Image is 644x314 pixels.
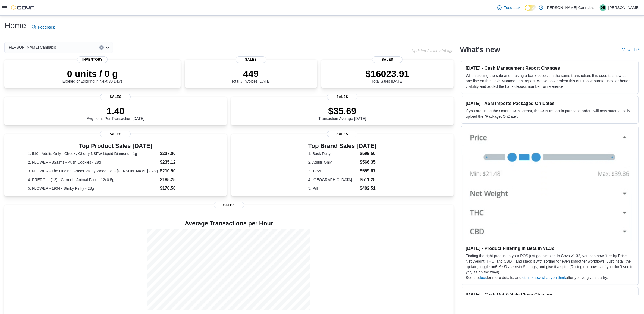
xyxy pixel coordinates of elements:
[360,176,376,183] dd: $511.25
[504,5,520,10] span: Feedback
[360,159,376,166] dd: $566.35
[366,68,409,83] div: Total Sales [DATE]
[360,168,376,174] dd: $559.67
[601,4,605,11] span: DE
[160,168,203,174] dd: $210.50
[636,48,640,52] svg: External link
[160,176,203,183] dd: $185.25
[318,105,366,121] div: Transaction Average [DATE]
[522,275,566,280] a: let us know what you think
[87,105,144,116] p: 1.40
[77,56,108,63] span: Inventory
[360,185,376,192] dd: $482.51
[160,159,203,166] dd: $235.12
[466,253,634,275] p: Finding the right product in your POS just got simpler. In Cova v1.32, you can now filter by Pric...
[308,177,358,182] dt: 4. [GEOGRAPHIC_DATA]
[62,68,122,83] div: Expired or Expiring in Next 30 Days
[28,186,158,191] dt: 5. FLOWER - 1964 - Stinky Pinky - 28g
[495,2,523,13] a: Feedback
[214,202,244,208] span: Sales
[608,4,640,11] p: [PERSON_NAME]
[466,245,634,251] h3: [DATE] - Product Filtering in Beta in v1.32
[366,68,409,79] p: $16023.91
[466,275,634,280] p: See the for more details, and after you’ve given it a try.
[28,177,158,182] dt: 4. PREROLL (12) - Carmel - Animal Face - 12x0.5g
[236,56,266,63] span: Sales
[160,150,203,157] dd: $237.00
[479,275,487,280] a: docs
[100,131,131,137] span: Sales
[546,4,594,11] p: [PERSON_NAME] Cannabis
[87,105,144,121] div: Avg Items Per Transaction [DATE]
[11,5,35,10] img: Cova
[28,160,158,165] dt: 2. FLOWER - 3Saints - Kush Cookies - 28g
[231,68,271,83] div: Total # Invoices [DATE]
[100,94,131,100] span: Sales
[105,45,110,50] button: Open list of options
[372,56,403,63] span: Sales
[308,151,358,156] dt: 1. Back Forty
[28,143,203,149] h3: Top Product Sales [DATE]
[525,5,536,11] input: Dark Mode
[8,44,56,51] span: [PERSON_NAME] Cannabis
[318,105,366,116] p: $35.69
[622,48,640,52] a: View allExternal link
[231,68,271,79] p: 449
[4,20,26,31] h1: Home
[308,168,358,174] dt: 3. 1964
[466,101,634,106] h3: [DATE] - ASN Imports Packaged On Dates
[327,94,357,100] span: Sales
[466,65,634,71] h3: [DATE] - Cash Management Report Changes
[327,131,357,137] span: Sales
[360,150,376,157] dd: $599.50
[160,185,203,192] dd: $170.50
[495,265,519,269] em: Beta Features
[29,22,57,33] a: Feedback
[596,4,598,11] p: |
[466,73,634,89] p: When closing the safe and making a bank deposit in the same transaction, this used to show as one...
[308,160,358,165] dt: 2. Adults Only
[28,151,158,156] dt: 1. 510 - Adults Only - Cheeky Cherry NSFW Liquid Diamond - 1g
[411,49,453,53] p: Updated 2 minute(s) ago
[460,45,500,54] h2: What's new
[38,24,55,30] span: Feedback
[99,45,104,50] button: Clear input
[28,168,158,174] dt: 3. FLOWER - The Original Fraser Valley Weed Co. - [PERSON_NAME] - 28g
[62,68,122,79] p: 0 units / 0 g
[600,4,606,11] div: Derya Eser
[308,143,376,149] h3: Top Brand Sales [DATE]
[466,292,634,297] h3: [DATE] - Cash Out & Safe Close Changes
[9,220,449,227] h4: Average Transactions per Hour
[308,186,358,191] dt: 5. Piff
[466,108,634,119] p: If you are using the Ontario ASN format, the ASN Import in purchase orders will now automatically...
